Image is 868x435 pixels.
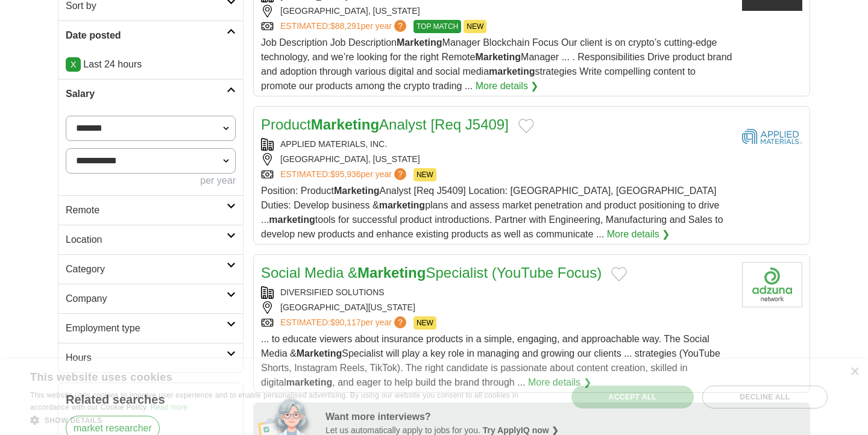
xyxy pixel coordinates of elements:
[66,57,236,72] p: Last 24 hours
[30,391,518,412] span: This website uses cookies to improve user experience and to enable personalised advertising. By u...
[414,316,436,330] span: NEW
[66,28,227,43] h2: Date posted
[58,284,243,313] a: Company
[30,414,552,426] div: Show details
[58,343,243,372] a: Hours
[261,153,732,166] div: [GEOGRAPHIC_DATA], [US_STATE]
[66,321,227,336] h2: Employment type
[379,200,425,210] strong: marketing
[394,20,406,32] span: ?
[66,292,227,306] h2: Company
[66,57,81,72] a: X
[261,264,602,281] a: Social Media &MarketingSpecialist (YouTube Focus)
[58,79,243,108] a: Salary
[297,348,342,358] strong: Marketing
[66,262,227,277] h2: Category
[850,368,859,377] div: Close
[330,169,361,179] span: $95,936
[518,119,534,133] button: Add to favorite jobs
[280,316,409,330] a: ESTIMATED:$90,117per year?
[611,267,627,281] button: Add to favorite jobs
[66,233,227,247] h2: Location
[45,416,102,425] span: Show details
[742,262,802,307] img: Company logo
[261,116,509,133] a: ProductMarketingAnalyst [Req J5409]
[334,186,380,196] strong: Marketing
[66,203,227,217] h2: Remote
[280,139,387,149] a: APPLIED MATERIALS, INC.
[357,264,426,281] strong: Marketing
[151,403,188,412] a: Read more, opens a new window
[280,168,409,181] a: ESTIMATED:$95,936per year?
[261,37,732,91] span: Job Description Job Description Manager Blockchain Focus Our client is on crypto’s cutting-edge t...
[30,366,521,384] div: This website uses cookies
[394,316,406,328] span: ?
[571,386,694,408] div: Accept all
[394,168,406,180] span: ?
[414,20,461,33] span: TOP MATCH
[397,37,442,48] strong: Marketing
[280,20,409,33] a: ESTIMATED:$88,291per year?
[58,195,243,225] a: Remote
[702,386,828,408] div: Decline all
[311,116,379,133] strong: Marketing
[414,168,436,181] span: NEW
[742,114,802,159] img: Applied Materials logo
[58,225,243,254] a: Location
[58,254,243,284] a: Category
[66,174,236,188] div: per year
[261,186,723,239] span: Position: Product Analyst [Req J5409] Location: [GEOGRAPHIC_DATA], [GEOGRAPHIC_DATA] Duties: Deve...
[489,66,535,77] strong: marketing
[261,286,732,299] div: DIVERSIFIED SOLUTIONS
[269,214,315,225] strong: marketing
[261,301,732,314] div: [GEOGRAPHIC_DATA][US_STATE]
[330,318,361,327] span: $90,117
[261,5,732,17] div: [GEOGRAPHIC_DATA], [US_STATE]
[261,334,720,387] span: ... to educate viewers about insurance products in a simple, engaging, and approachable way. The ...
[464,20,486,33] span: NEW
[66,351,227,365] h2: Hours
[476,79,539,93] a: More details ❯
[66,87,227,101] h2: Salary
[330,21,361,31] span: $88,291
[475,52,521,62] strong: Marketing
[58,313,243,343] a: Employment type
[607,227,670,242] a: More details ❯
[58,20,243,50] a: Date posted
